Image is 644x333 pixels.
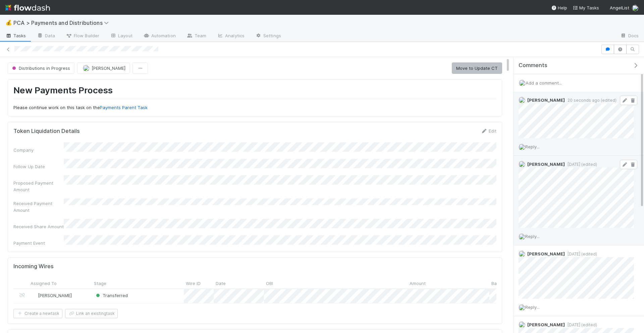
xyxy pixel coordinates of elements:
[138,31,181,42] a: Automation
[77,62,130,74] button: [PERSON_NAME]
[610,5,629,10] span: AngelList
[181,31,212,42] a: Team
[525,144,540,149] span: Reply...
[481,128,496,134] a: Edit
[519,144,525,150] img: avatar_ad9da010-433a-4b4a-a484-836c288de5e1.png
[410,280,426,287] span: Amount
[186,280,201,287] span: Wire ID
[519,97,525,103] img: avatar_ad9da010-433a-4b4a-a484-836c288de5e1.png
[565,98,616,103] span: 20 seconds ago (edited)
[565,322,597,327] span: [DATE] (edited)
[65,309,118,318] button: Link an existingtask
[105,31,138,42] a: Layout
[565,251,597,256] span: [DATE] (edited)
[5,32,26,39] span: Tasks
[5,20,12,26] span: 💰
[13,19,112,26] span: PCA > Payments and Distributions
[32,293,37,298] img: avatar_705b8750-32ac-4031-bf5f-ad93a4909bc8.png
[573,5,599,10] span: My Tasks
[92,65,125,71] span: [PERSON_NAME]
[452,62,502,74] button: Move to Update CT
[525,234,540,239] span: Reply...
[565,162,597,167] span: [DATE] (edited)
[94,280,106,287] span: Stage
[526,80,562,86] span: Add a comment...
[13,104,496,111] p: Please continue work on this task on the
[573,4,599,11] a: My Tasks
[519,233,525,240] img: avatar_ad9da010-433a-4b4a-a484-836c288de5e1.png
[212,31,250,42] a: Analytics
[95,292,128,299] div: Transferred
[11,65,70,71] span: Distributions in Progress
[13,263,54,270] h5: Incoming Wires
[519,62,547,69] span: Comments
[32,31,60,42] a: Data
[83,65,90,72] img: avatar_ad9da010-433a-4b4a-a484-836c288de5e1.png
[551,4,567,11] div: Help
[13,128,80,135] h5: Token Liquidation Details
[60,31,105,42] a: Flow Builder
[38,293,72,298] span: [PERSON_NAME]
[519,304,525,311] img: avatar_ad9da010-433a-4b4a-a484-836c288de5e1.png
[250,31,286,42] a: Settings
[491,280,525,287] span: Bank Reference
[527,97,565,103] span: [PERSON_NAME]
[13,85,496,99] h1: New Payments Process
[519,321,525,328] img: avatar_ad9da010-433a-4b4a-a484-836c288de5e1.png
[100,105,148,110] a: Payments Parent Task
[266,280,273,287] span: OBI
[13,180,64,193] div: Proposed Payment Amount
[527,251,565,256] span: [PERSON_NAME]
[66,32,99,39] span: Flow Builder
[519,161,525,168] img: avatar_ad9da010-433a-4b4a-a484-836c288de5e1.png
[13,309,62,318] button: Create a newtask
[31,292,72,299] div: [PERSON_NAME]
[519,250,525,257] img: avatar_a2d05fec-0a57-4266-8476-74cda3464b0e.png
[216,280,226,287] span: Date
[527,322,565,327] span: [PERSON_NAME]
[632,5,639,11] img: avatar_ad9da010-433a-4b4a-a484-836c288de5e1.png
[8,62,74,74] button: Distributions in Progress
[13,200,64,213] div: Received Payment Amount
[525,304,540,310] span: Reply...
[519,80,526,86] img: avatar_ad9da010-433a-4b4a-a484-836c288de5e1.png
[13,163,64,170] div: Follow Up Date
[13,240,64,246] div: Payment Event
[615,31,644,42] a: Docs
[13,223,64,230] div: Received Share Amount
[5,2,50,13] img: logo-inverted-e16ddd16eac7371096b0.svg
[13,147,64,153] div: Company
[31,280,57,287] span: Assigned To
[95,293,128,298] span: Transferred
[527,161,565,167] span: [PERSON_NAME]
